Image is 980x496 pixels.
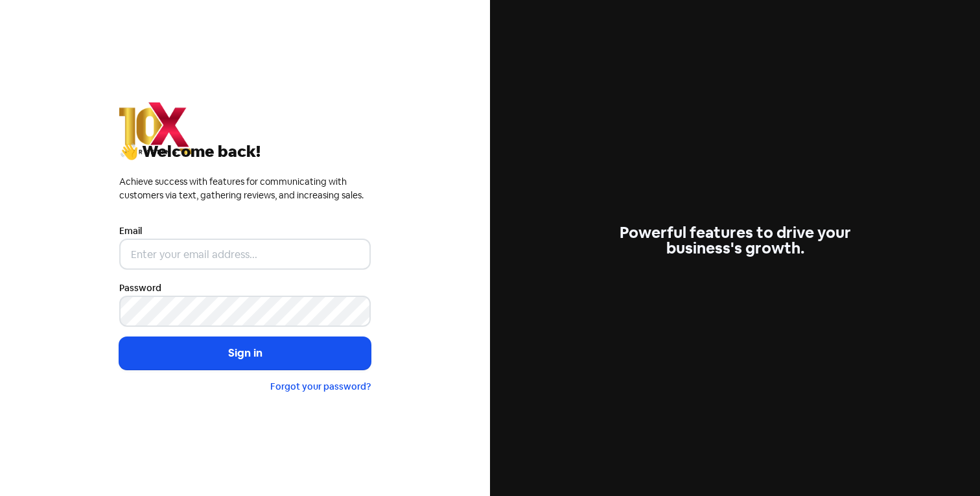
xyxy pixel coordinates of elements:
[119,144,371,159] div: 👋 Welcome back!
[119,239,371,270] input: Enter your email address...
[119,337,371,370] button: Sign in
[119,175,371,202] div: Achieve success with features for communicating with customers via text, gathering reviews, and i...
[119,224,142,238] label: Email
[609,225,861,256] div: Powerful features to drive your business's growth.
[270,381,371,392] a: Forgot your password?
[119,281,161,295] label: Password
